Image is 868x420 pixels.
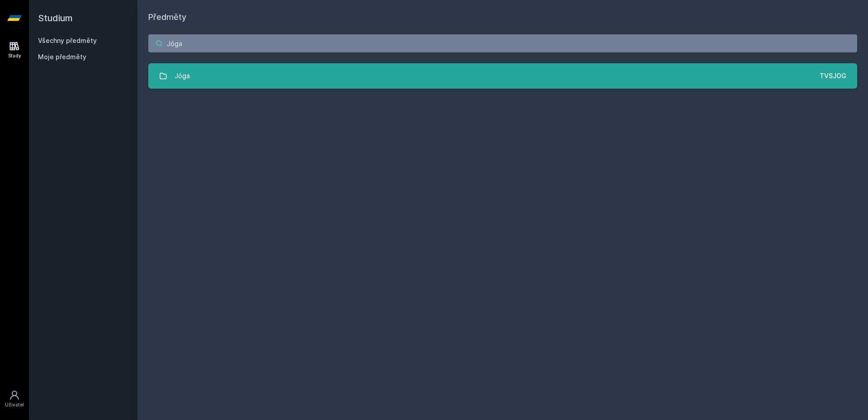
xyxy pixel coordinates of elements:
[2,36,27,64] a: Study
[175,67,190,85] div: Jóga
[148,63,857,89] a: Jóga TVSJOG
[148,11,857,24] h1: Předměty
[38,52,86,61] span: Moje předměty
[38,37,97,44] a: Všechny předměty
[5,401,24,408] div: Uživatel
[820,71,846,80] div: TVSJOG
[8,52,21,59] div: Study
[148,34,857,52] input: Název nebo ident předmětu…
[2,385,27,413] a: Uživatel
